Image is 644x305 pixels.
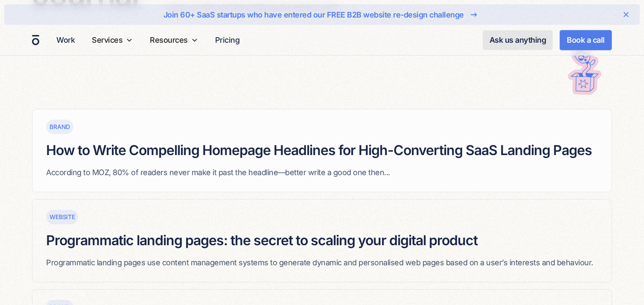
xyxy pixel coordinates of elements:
[46,231,593,250] h5: Programmatic landing pages: the secret to scaling your digital product
[46,257,593,268] p: Programmatic landing pages use content management systems to generate dynamic and personalised we...
[163,9,464,21] div: Join 60+ SaaS startups who have entered our FREE B2B website re-design challenge
[46,167,592,178] p: According to MOZ, 80% of readers never make it past the headline––better write a good one then...
[50,122,70,131] div: Brand
[150,34,188,46] div: Resources
[92,34,122,46] div: Services
[483,30,553,50] a: Ask us anything
[559,30,612,50] a: Book a call
[32,199,612,282] a: WebsiteProgrammatic landing pages: the secret to scaling your digital productProgrammatic landing...
[50,212,75,221] div: Website
[212,32,243,48] a: Pricing
[32,35,39,46] a: home
[146,25,201,55] div: Resources
[46,141,592,160] h5: How to Write Compelling Homepage Headlines for High-Converting SaaS Landing Pages
[88,25,136,55] div: Services
[53,32,78,48] a: Work
[32,109,612,192] a: BrandHow to Write Compelling Homepage Headlines for High-Converting SaaS Landing PagesAccording t...
[32,8,612,21] a: Join 60+ SaaS startups who have entered our FREE B2B website re-design challenge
